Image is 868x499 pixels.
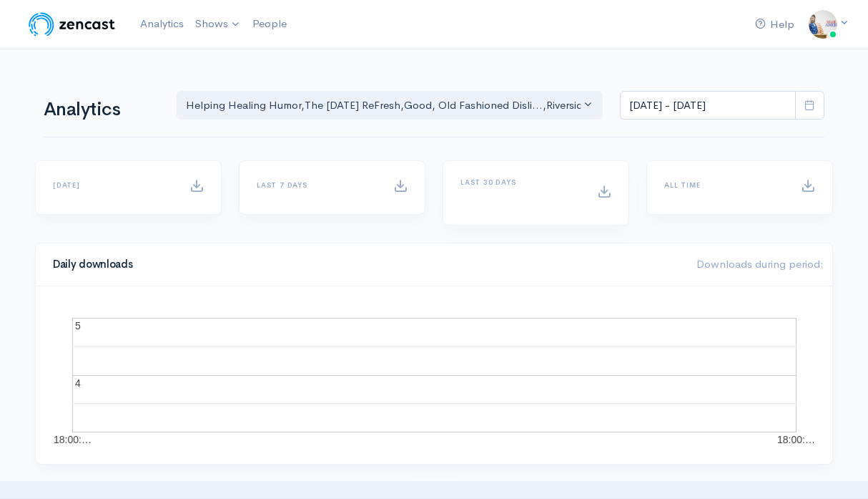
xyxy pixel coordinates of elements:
[53,304,815,447] svg: A chart.
[177,91,603,120] button: Helping Healing Humor, The Friday ReFresh, Good, Old Fashioned Disli..., Riverside Knight Lights
[460,178,580,186] h6: Last 30 days
[53,258,679,271] h4: Daily downloads
[26,10,117,39] img: ZenCast Logo
[664,181,784,189] h6: All time
[809,10,837,39] img: ...
[189,9,247,40] a: Shows
[75,320,81,331] text: 5
[53,181,172,189] h6: [DATE]
[75,377,81,389] text: 4
[186,97,581,114] div: Helping Healing Humor , The [DATE] ReFresh , Good, Old Fashioned Disli... , Riverside Knight Lights
[247,9,292,39] a: People
[134,9,189,39] a: Analytics
[257,181,376,189] h6: Last 7 days
[54,434,92,445] text: 18:00:…
[620,91,796,120] input: analytics date range selector
[749,9,800,40] a: Help
[44,100,159,120] h1: Analytics
[696,257,824,271] span: Downloads during period:
[777,434,815,445] text: 18:00:…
